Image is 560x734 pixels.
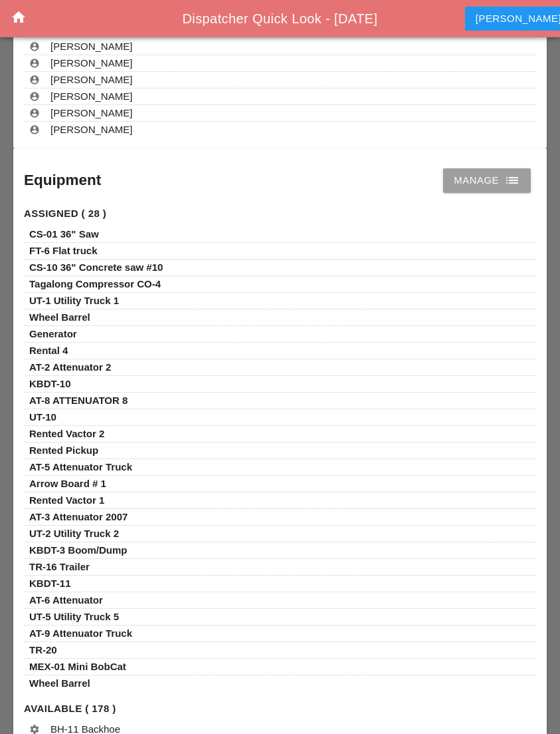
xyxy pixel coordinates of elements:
[24,206,536,222] h4: Assigned ( 28 )
[29,494,104,506] span: Rented Vactor 1
[29,75,40,85] i: account_circle
[29,544,128,556] span: KBDT-3 Boom/Dump
[29,511,128,522] span: AT-3 Attenuator 2007
[29,262,163,273] span: CS-10 36" Concrete saw #10
[50,57,132,69] span: [PERSON_NAME]
[29,124,40,135] i: account_circle
[29,411,56,423] span: UT-10
[50,91,132,102] span: [PERSON_NAME]
[29,478,106,489] span: Arrow Board # 1
[29,378,71,389] span: KBDT-10
[29,58,40,69] i: account_circle
[29,245,98,256] span: FT-6 Flat truck
[29,445,98,456] span: Rented Pickup
[24,169,101,192] h2: Equipment
[29,594,103,606] span: AT-6 Attenuator
[29,328,77,339] span: Generator
[29,661,126,672] span: MEX-01 Mini BobCat
[50,41,132,52] span: [PERSON_NAME]
[29,611,119,622] span: UT-5 Utility Truck 5
[24,701,536,717] h4: Available ( 178 )
[29,578,71,589] span: KBDT-11
[29,41,40,52] i: account_circle
[50,107,132,118] span: [PERSON_NAME]
[29,278,161,289] span: Tagalong Compressor CO-4
[29,395,128,406] span: AT-8 ATTENUATOR 8
[29,628,132,639] span: AT-9 Attenuator Truck
[29,561,90,572] span: TR-16 Trailer
[50,124,132,135] span: [PERSON_NAME]
[29,428,104,439] span: Rented Vactor 2
[29,361,111,373] span: AT-2 Attenuator 2
[50,74,132,85] span: [PERSON_NAME]
[11,9,27,25] i: home
[29,108,40,118] i: account_circle
[443,168,531,192] a: Manage
[29,311,90,323] span: Wheel Barrel
[29,644,57,655] span: TR-20
[504,172,520,188] i: list
[29,461,132,472] span: AT-5 Attenuator Truck
[29,345,68,356] span: Rental 4
[454,172,520,188] div: Manage
[29,228,99,240] span: CS-01 36" Saw
[29,528,119,539] span: UT-2 Utility Truck 2
[29,295,119,306] span: UT-1 Utility Truck 1
[29,91,40,102] i: account_circle
[183,11,378,26] span: Dispatcher Quick Look - [DATE]
[29,677,90,689] span: Wheel Barrel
